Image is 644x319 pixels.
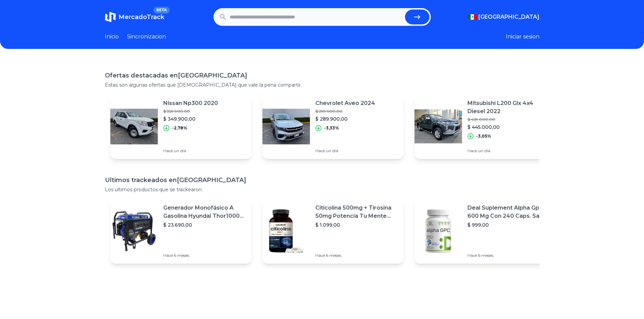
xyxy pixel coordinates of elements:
button: Iniciar sesion [506,33,539,41]
p: Nissan Np300 2020 [163,99,218,107]
span: BETA [153,7,169,14]
img: Featured image [415,207,462,255]
p: $ 289.900,00 [315,116,375,122]
p: $ 445.000,00 [467,124,550,130]
p: Deal Suplement Alpha Gpc 600 Mg Con 240 Caps. Salud Cerebral Sabor S/n [467,204,550,220]
p: Generador Monofásico A Gasolina Hyundai Thor10000 P 11.5 Kw [163,204,246,220]
h1: Ofertas destacadas en [GEOGRAPHIC_DATA] [105,71,539,80]
p: $ 23.690,00 [163,221,246,228]
a: Featured imageGenerador Monofásico A Gasolina Hyundai Thor10000 P 11.5 Kw$ 23.690,00Hace 6 meses [110,198,252,264]
p: $ 359.900,00 [163,109,218,114]
p: -3,05% [476,134,491,139]
p: $ 459.000,00 [467,117,550,122]
span: [GEOGRAPHIC_DATA] [478,13,539,21]
img: MercadoTrack [105,12,116,22]
p: $ 299.900,00 [315,109,375,114]
p: -3,33% [324,125,339,131]
a: Inicio [105,33,119,41]
img: Featured image [415,103,462,150]
img: Featured image [110,207,158,255]
p: Hace 6 meses [163,253,246,258]
p: Citicolina 500mg + Tirosina 50mg Potencia Tu Mente (120caps) Sabor Sin Sabor [315,204,398,220]
a: Featured imageChevrolet Aveo 2024$ 299.900,00$ 289.900,00-3,33%Hace un día [262,94,404,159]
span: MercadoTrack [118,13,164,21]
p: Hace un día [315,148,375,154]
p: Chevrolet Aveo 2024 [315,99,375,107]
a: Featured imageMitsubishi L200 Glx 4x4 Diesel 2022$ 459.000,00$ 445.000,00-3,05%Hace un día [415,94,556,159]
p: Hace 6 meses [315,253,398,258]
p: Hace 6 meses [467,253,550,258]
a: MercadoTrackBETA [105,12,164,22]
button: [GEOGRAPHIC_DATA] [467,13,539,21]
a: Featured imageDeal Suplement Alpha Gpc 600 Mg Con 240 Caps. Salud Cerebral Sabor S/n$ 999,00Hace ... [415,198,556,264]
p: Hace un día [467,148,550,154]
p: Hace un día [163,148,218,154]
p: $ 349.900,00 [163,116,218,122]
p: -2,78% [172,125,187,131]
img: Mexico [467,14,477,20]
p: Los ultimos productos que se trackearon. [105,186,539,193]
img: Featured image [110,103,158,150]
p: $ 999,00 [467,221,550,228]
a: Sincronizacion [127,33,166,41]
a: Featured imageCiticolina 500mg + Tirosina 50mg Potencia Tu Mente (120caps) Sabor Sin Sabor$ 1.099... [262,198,404,264]
img: Featured image [262,103,310,150]
p: Mitsubishi L200 Glx 4x4 Diesel 2022 [467,99,550,116]
a: Featured imageNissan Np300 2020$ 359.900,00$ 349.900,00-2,78%Hace un día [110,94,252,159]
img: Featured image [262,207,310,255]
p: Estas son algunas ofertas que [DEMOGRAPHIC_DATA] que vale la pena compartir. [105,82,539,88]
h1: Ultimos trackeados en [GEOGRAPHIC_DATA] [105,175,539,185]
p: $ 1.099,00 [315,221,398,228]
